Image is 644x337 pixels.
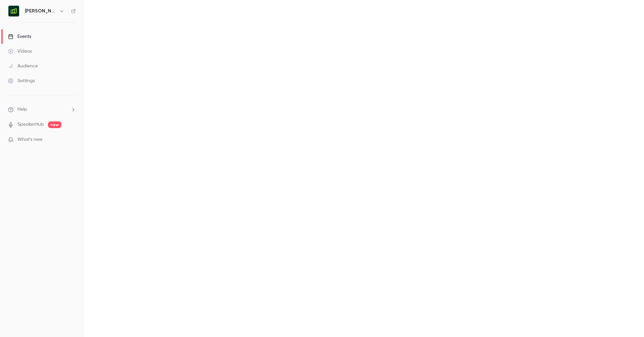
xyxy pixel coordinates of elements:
img: Moss (EN) [8,6,19,16]
div: Events [8,33,31,40]
h6: [PERSON_NAME] (EN) [25,8,56,14]
a: SpeakerHub [17,121,44,128]
span: Help [17,106,27,113]
span: What's new [17,136,43,143]
div: Settings [8,77,35,84]
span: new [48,121,61,128]
div: Audience [8,63,38,69]
li: help-dropdown-opener [8,106,76,113]
div: Videos [8,48,32,55]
